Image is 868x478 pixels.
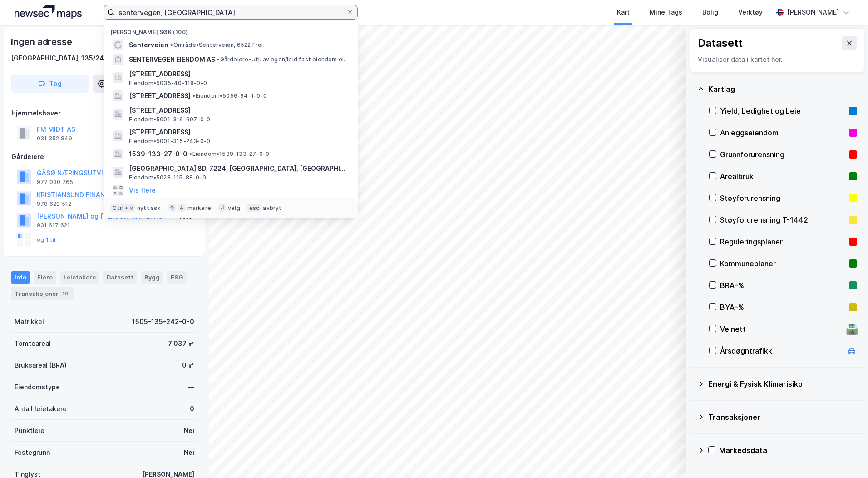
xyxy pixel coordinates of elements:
[129,149,187,159] span: 1539-133-27-0-0
[188,382,194,393] div: —
[129,40,168,50] span: Senterveien
[129,105,347,116] span: [STREET_ADDRESS]
[738,7,763,18] div: Verktøy
[698,36,743,50] div: Datasett
[60,271,99,283] div: Leietakere
[617,7,630,18] div: Kart
[141,271,163,283] div: Bygg
[60,289,70,298] div: 10
[650,7,682,18] div: Mine Tags
[37,222,70,229] div: 931 617 621
[129,138,210,145] span: Eiendom • 5001-315-243-0-0
[189,150,192,157] span: •
[192,92,195,99] span: •
[228,204,240,212] div: velg
[217,56,345,63] span: Gårdeiere • Utl. av egen/leid fast eiendom el.
[720,214,845,225] div: Støyforurensning T-1442
[823,434,868,478] iframe: Chat Widget
[708,378,857,389] div: Energi & Fysisk Klimarisiko
[720,171,845,182] div: Arealbruk
[37,200,71,208] div: 978 629 512
[129,185,156,196] button: Vis flere
[720,345,843,356] div: Årsdøgntrafikk
[698,54,857,65] div: Visualiser data i kartet her.
[167,271,187,283] div: ESG
[132,316,194,327] div: 1505-135-242-0-0
[11,108,197,119] div: Hjemmelshaver
[192,92,266,100] span: Eiendom • 5056-94-1-0-0
[846,323,858,335] div: 🛣️
[15,316,44,327] div: Matrikkel
[720,324,843,334] div: Veinett
[11,151,197,162] div: Gårdeiere
[184,425,194,436] div: Nei
[720,193,845,204] div: Støyforurensning
[720,236,845,247] div: Reguleringsplaner
[247,204,261,213] div: esc
[11,271,30,283] div: Info
[11,287,74,300] div: Transaksjoner
[11,53,108,64] div: [GEOGRAPHIC_DATA], 135/242
[184,447,194,458] div: Nei
[111,204,135,213] div: Ctrl + k
[137,204,161,212] div: nytt søk
[720,127,845,138] div: Anleggseiendom
[129,69,347,80] span: [STREET_ADDRESS]
[37,179,73,186] div: 977 030 765
[37,135,72,142] div: 931 352 849
[702,7,718,18] div: Bolig
[823,434,868,478] div: Kontrollprogram for chat
[190,403,194,414] div: 0
[11,35,74,49] div: Ingen adresse
[263,204,281,212] div: avbryt
[182,360,194,371] div: 0 ㎡
[15,5,82,19] img: logo.a4113a55bc3d86da70a041830d287a7e.svg
[15,338,51,349] div: Tomteareal
[15,447,50,458] div: Festegrunn
[115,5,346,19] input: Søk på adresse, matrikkel, gårdeiere, leietakere eller personer
[170,41,173,48] span: •
[129,80,207,87] span: Eiendom • 5035-40-118-0-0
[129,174,206,181] span: Eiendom • 5028-115-88-0-0
[720,280,845,291] div: BRA–%
[720,149,845,160] div: Grunnforurensning
[189,150,269,158] span: Eiendom • 1539-133-27-0-0
[720,302,845,313] div: BYA–%
[168,338,194,349] div: 7 037 ㎡
[187,204,211,212] div: markere
[104,21,358,38] div: [PERSON_NAME] søk (100)
[34,271,56,283] div: Eiere
[708,412,857,423] div: Transaksjoner
[787,7,839,18] div: [PERSON_NAME]
[15,360,67,371] div: Bruksareal (BRA)
[217,56,220,63] span: •
[719,445,857,456] div: Markedsdata
[708,84,857,95] div: Kartlag
[170,41,263,49] span: Område • Senterveien, 6522 Frei
[720,105,845,116] div: Yield, Ledighet og Leie
[129,90,191,101] span: [STREET_ADDRESS]
[15,382,60,393] div: Eiendomstype
[103,271,137,283] div: Datasett
[11,75,89,93] button: Tag
[15,403,67,414] div: Antall leietakere
[129,163,347,174] span: [GEOGRAPHIC_DATA] 8D, 7224, [GEOGRAPHIC_DATA], [GEOGRAPHIC_DATA]
[15,425,44,436] div: Punktleie
[129,54,215,65] span: SENTERVEGEN EIENDOM AS
[129,127,347,138] span: [STREET_ADDRESS]
[720,258,845,269] div: Kommuneplaner
[129,116,210,123] span: Eiendom • 5001-316-697-0-0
